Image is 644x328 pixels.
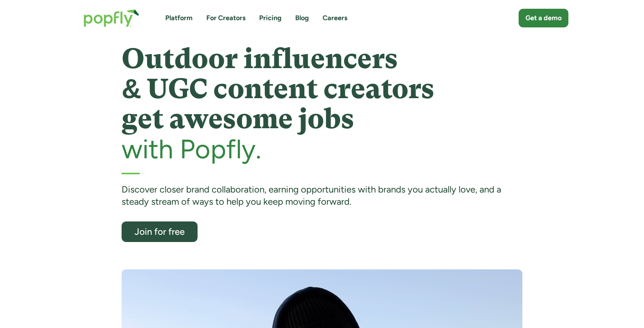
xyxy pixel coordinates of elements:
[525,13,562,23] div: Get a demo
[122,44,522,134] h1: Outdoor influencers & UGC content creators get awesome jobs
[122,134,522,164] h2: with Popfly.
[206,13,245,23] a: For Creators
[165,13,193,23] a: Platform
[295,13,309,23] a: Blog
[122,183,522,208] div: Discover closer brand collaboration, earning opportunities with brands you actually love, and a s...
[259,13,282,23] a: Pricing
[323,13,347,23] a: Careers
[76,2,147,35] a: home
[128,227,191,236] div: Join for free
[122,221,198,242] a: Join for free
[519,9,568,27] a: Get a demo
